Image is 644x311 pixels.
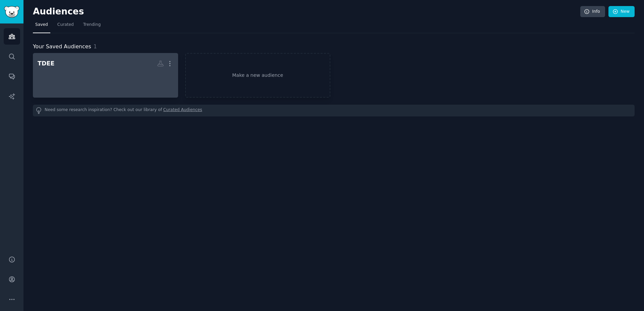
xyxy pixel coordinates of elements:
span: 1 [94,43,97,50]
span: Trending [83,22,101,28]
img: GummySearch logo [4,6,19,18]
span: Curated [57,22,74,28]
a: Curated [55,19,76,33]
a: Trending [81,19,103,33]
div: Need some research inspiration? Check out our library of [33,105,635,116]
a: Info [580,6,605,17]
span: Saved [35,22,48,28]
a: New [608,6,635,17]
div: TDEE [38,59,54,68]
h2: Audiences [33,6,580,17]
a: TDEE [33,53,178,98]
a: Saved [33,19,50,33]
a: Make a new audience [185,53,330,98]
a: Curated Audiences [163,107,202,114]
span: Your Saved Audiences [33,43,91,51]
